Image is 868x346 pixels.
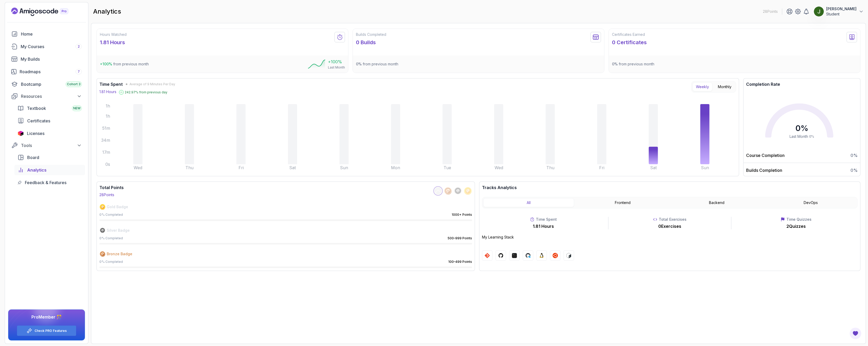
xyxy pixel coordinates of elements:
img: github logo [498,253,503,258]
img: user profile image [814,7,824,16]
button: All [483,198,574,207]
span: Gold Badge [107,204,128,209]
span: 7 [78,70,80,74]
p: 2 Quizzes [786,223,806,229]
tspan: 17m [102,150,110,155]
div: Bootcamp [21,81,82,87]
img: jetbrains icon [18,131,24,136]
p: Time Quizzes [786,217,812,222]
span: 0 % [356,62,362,66]
img: ubuntu logo [553,253,558,258]
p: Time Spent [536,217,557,222]
span: NEW [73,106,81,110]
span: 0 % [612,62,618,66]
div: Resources [21,93,82,99]
p: Builds Completion [746,167,782,173]
tspan: Sat [289,165,296,170]
img: codespaces logo [525,253,531,258]
button: Monthly [714,82,735,91]
tspan: Fri [239,165,244,170]
span: 0 % [850,152,858,158]
a: analytics [14,165,85,175]
span: Licenses [27,130,44,137]
p: 28 Points [99,192,114,197]
tspan: 1h [106,103,110,109]
p: 242.97 % from previous day [125,90,167,94]
tspan: Sun [340,165,348,170]
tspan: Sat [650,165,657,170]
a: bootcamp [8,79,85,89]
div: My Builds [21,56,82,62]
h2: Hours Watched [100,32,127,37]
a: roadmaps [8,66,85,77]
button: Backend [671,198,762,207]
tspan: Thu [185,165,194,170]
button: Check PRO Features [17,325,76,336]
a: certificates [14,116,85,126]
button: DevOps [765,198,856,207]
button: Frontend [577,198,668,207]
h3: Time Spent [99,81,123,87]
p: +100 % [328,59,345,65]
div: My Courses [21,43,82,50]
p: 1000+ Points [452,213,472,217]
p: 500–999 Points [447,236,472,240]
span: Cohort 3 [67,82,81,86]
p: 0 % Completed [99,236,123,240]
button: user profile image[PERSON_NAME]Student [814,6,864,17]
a: home [8,29,85,39]
span: 2 [78,44,80,49]
span: +100 % [100,62,112,66]
p: 1.81 Hours [99,89,116,94]
p: 0 % Completed [99,213,123,217]
span: 0 % [850,167,858,173]
span: Last Month [790,134,808,139]
p: 1.81 Hours [100,39,127,46]
p: 0 % Completed [99,260,123,264]
p: 0 Exercises [658,223,681,229]
h3: Total Points [99,184,124,191]
a: courses [8,41,85,52]
button: Weekly [693,82,712,91]
img: bash logo [566,253,571,258]
span: Analytics [27,167,47,173]
p: from previous month [612,61,654,67]
tspan: 0s [105,162,110,167]
span: Board [27,154,39,161]
p: [PERSON_NAME] [826,6,856,12]
div: Home [21,31,82,37]
p: 1.81 Hours [533,223,554,229]
a: Check PRO Features [35,329,67,333]
span: 0 % [809,134,814,139]
tspan: Thu [546,165,554,170]
p: from previous month [100,61,149,67]
tspan: Mon [391,165,400,170]
img: linux logo [539,253,544,258]
span: 0 % [795,123,808,133]
p: from previous month [356,61,398,67]
button: Resources [8,92,85,101]
div: Roadmaps [20,69,82,75]
p: 100–499 Points [448,260,472,264]
tspan: Wed [495,165,503,170]
a: textbook [14,103,85,114]
span: Feedback & Features [25,179,66,186]
a: Landing page [11,8,80,16]
h3: Completion Rate [744,81,860,87]
button: Open Feedback Button [849,327,862,340]
span: Silver Badge [107,228,130,233]
h2: analytics [93,7,121,16]
span: Average of 9 Minutes Per Day [129,82,175,86]
p: Total Exercises [659,217,687,222]
p: 0 Certificates [612,39,647,46]
tspan: 34m [101,138,110,143]
span: Bronze Badge [107,251,132,257]
tspan: Wed [134,165,142,170]
tspan: Tue [444,165,451,170]
tspan: 51m [102,126,110,131]
img: terminal logo [512,253,517,258]
p: 28 Points [763,9,778,14]
h3: Tracks Analytics [482,184,858,191]
tspan: 1h [106,114,110,119]
a: board [14,152,85,163]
